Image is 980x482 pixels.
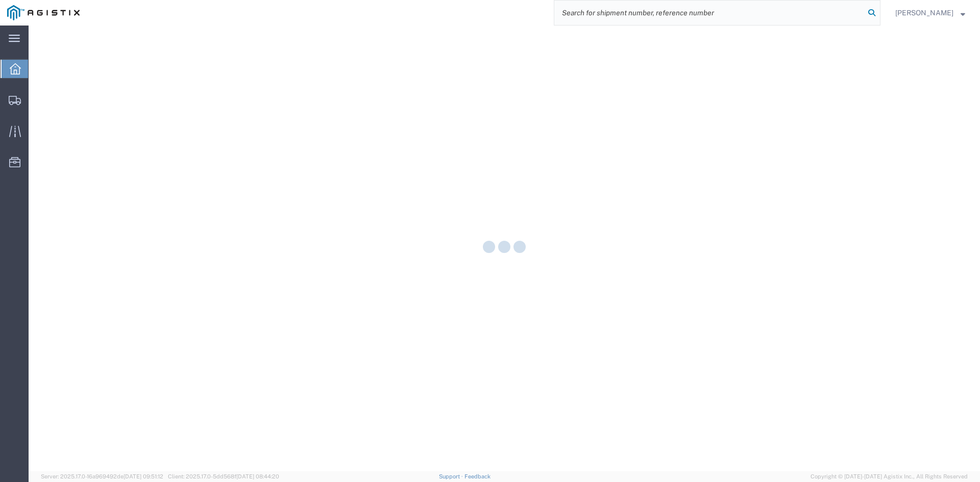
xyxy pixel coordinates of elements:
[7,5,80,20] img: logo
[41,473,163,479] span: Server: 2025.17.0-16a969492de
[554,1,865,25] input: Search for shipment number, reference number
[895,7,953,18] span: Douglas Harris
[439,473,464,479] a: Support
[811,472,968,481] span: Copyright © [DATE]-[DATE] Agistix Inc., All Rights Reserved
[464,473,491,479] a: Feedback
[124,473,163,479] span: [DATE] 09:51:12
[236,473,279,479] span: [DATE] 08:44:20
[168,473,279,479] span: Client: 2025.17.0-5dd568f
[895,7,966,19] button: [PERSON_NAME]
